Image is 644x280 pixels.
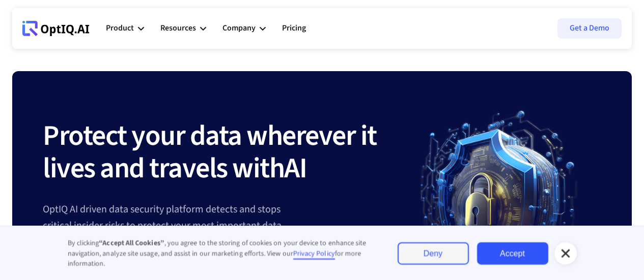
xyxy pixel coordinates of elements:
[68,238,377,269] div: By clicking , you agree to the storing of cookies on your device to enhance site navigation, anal...
[222,21,256,35] div: Company
[222,13,266,44] div: Company
[477,242,548,265] a: Accept
[43,201,398,234] div: OptIQ AI driven data security platform detects and stops critical insider risks to protect your m...
[106,13,144,44] div: Product
[160,21,196,35] div: Resources
[43,116,377,189] strong: Protect your data wherever it lives and travels with
[398,242,469,265] a: Deny
[22,13,90,44] a: Webflow Homepage
[293,248,335,260] a: Privacy Policy
[160,13,206,44] div: Resources
[106,21,134,35] div: Product
[99,238,164,248] strong: “Accept All Cookies”
[282,13,306,44] a: Pricing
[557,18,622,39] a: Get a Demo
[284,148,306,189] strong: AI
